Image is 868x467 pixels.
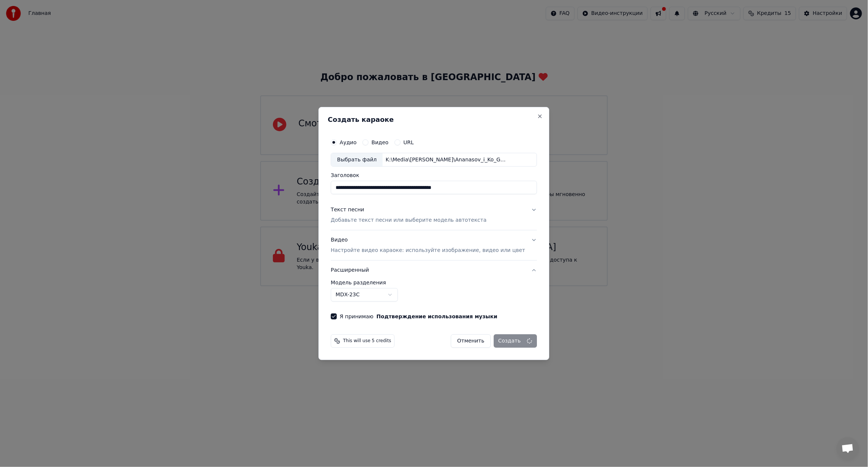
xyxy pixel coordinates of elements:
[340,314,497,319] label: Я принимаю
[331,231,537,261] button: ВидеоНастройте видео караоке: используйте изображение, видео или цвет
[328,116,540,123] h2: Создать караоке
[377,314,497,319] button: Я принимаю
[331,280,537,307] div: Расширенный
[343,338,391,344] span: This will use 5 credits
[371,140,389,145] label: Видео
[451,334,491,348] button: Отменить
[331,261,537,280] button: Расширенный
[340,140,356,145] label: Аудио
[331,173,537,178] label: Заголовок
[331,280,537,285] label: Модель разделения
[331,206,364,214] div: Текст песни
[383,156,509,164] div: K:\Media\[PERSON_NAME]\Ananasov_i_Ko_Garri_Ananasov_-_Alende_([DOMAIN_NAME]).mp3
[331,237,525,255] div: Видео
[331,247,525,254] p: Настройте видео караоке: используйте изображение, видео или цвет
[331,217,487,224] p: Добавьте текст песни или выберите модель автотекста
[403,140,414,145] label: URL
[331,201,537,230] button: Текст песниДобавьте текст песни или выберите модель автотекста
[331,153,383,167] div: Выбрать файл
